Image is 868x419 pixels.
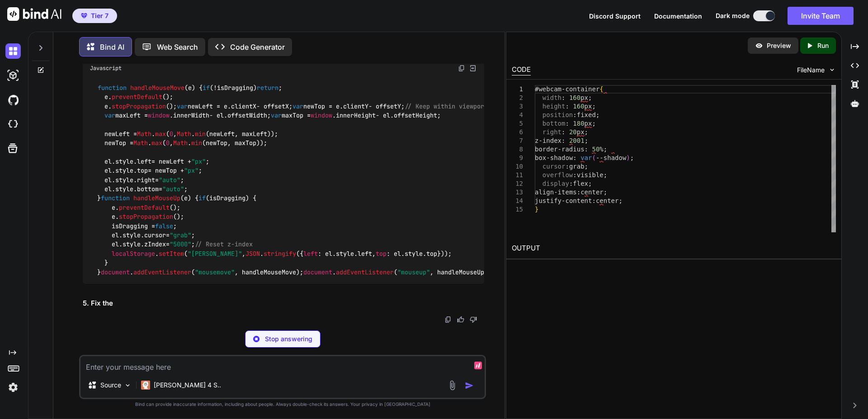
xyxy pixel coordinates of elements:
[245,250,260,258] span: JSON
[580,188,604,196] span: center
[512,128,523,137] div: 6
[580,94,588,101] span: px
[512,111,523,119] div: 4
[184,194,188,202] span: e
[257,84,278,92] span: return
[535,137,538,144] span: z
[542,137,561,144] span: index
[599,85,603,93] span: {
[144,240,166,249] span: zIndex
[603,171,607,179] span: ;
[119,203,170,212] span: preventDefault
[573,171,576,179] span: :
[565,103,569,110] span: :
[170,130,173,138] span: 0
[588,180,592,187] span: ;
[198,194,206,202] span: if
[405,250,423,258] span: style
[561,137,565,144] span: :
[137,167,148,175] span: top
[115,176,133,184] span: style
[184,167,198,175] span: "px"
[512,102,523,111] div: 3
[376,250,387,258] span: top
[542,111,573,118] span: position
[124,381,132,389] img: Pick Models
[542,103,566,110] span: height
[569,137,585,144] span: 2001
[447,380,458,391] img: attachment
[788,7,854,25] button: Invite Team
[535,154,546,161] span: box
[561,94,565,101] span: :
[817,41,829,50] p: Run
[797,66,825,75] span: FileName
[561,128,565,136] span: :
[603,154,626,161] span: shadow
[512,205,523,214] div: 15
[654,12,702,20] span: Documentation
[535,188,554,196] span: align
[303,250,318,258] span: left
[573,120,584,127] span: 180
[561,197,565,204] span: -
[162,185,184,193] span: "auto"
[512,179,523,188] div: 12
[592,146,599,153] span: 50
[512,85,523,94] div: 1
[618,197,622,204] span: ;
[195,130,206,138] span: min
[311,111,332,119] span: window
[603,188,607,196] span: ;
[7,7,61,21] img: Bind AI
[561,146,585,153] span: radius
[137,185,159,193] span: bottom
[457,316,464,323] img: like
[148,111,170,119] span: window
[155,130,166,138] span: max
[596,154,604,161] span: --
[397,268,430,276] span: "mouseup"
[535,197,561,204] span: justify
[716,11,750,20] span: Dark mode
[5,92,21,108] img: githubDark
[542,120,566,127] span: bottom
[828,66,836,74] img: chevron down
[230,42,285,52] p: Code Generator
[72,9,117,23] button: premiumTier 7
[130,84,184,92] span: handleMouseMove
[90,83,513,277] code: ( ) { (!isDragging) ; e. (); e. (); newLeft = e. - offsetX; newTop = e. - offsetY; maxLeft = . - ...
[426,250,437,258] span: top
[137,157,151,165] span: left
[133,139,148,147] span: Math
[589,12,641,20] span: Discord Support
[170,231,191,239] span: "grab"
[584,163,588,170] span: ;
[101,268,130,276] span: document
[173,111,209,119] span: innerWidth
[336,250,354,258] span: style
[405,102,513,110] span: // Keep within viewport bounds
[177,102,188,110] span: var
[83,298,484,309] h2: 5. Fix the
[573,103,584,110] span: 160
[133,268,191,276] span: addEventListener
[159,176,180,184] span: "auto"
[561,85,565,93] span: -
[512,197,523,205] div: 14
[576,171,603,179] span: visible
[576,111,595,118] span: fixed
[565,120,569,127] span: :
[592,154,595,161] span: (
[592,103,595,110] span: ;
[569,128,577,136] span: 20
[596,197,619,204] span: center
[569,163,585,170] span: grab
[154,381,221,390] p: [PERSON_NAME] 4 S..
[394,111,437,119] span: offsetHeight
[542,163,566,170] span: cursor
[79,401,486,408] p: Bind can provide inaccurate information, including about people. Always double-check its answers....
[100,42,124,52] p: Bind AI
[565,163,569,170] span: :
[137,130,151,138] span: Math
